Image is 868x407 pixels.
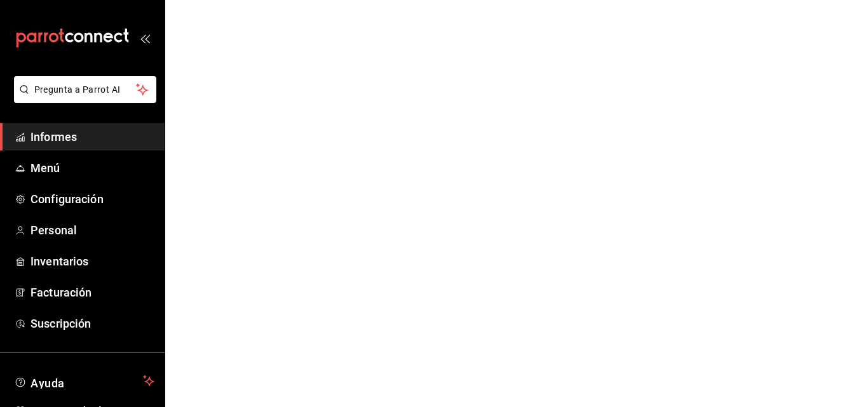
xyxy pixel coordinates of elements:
[140,33,150,43] button: abrir_cajón_menú
[31,286,92,299] font: Facturación
[31,377,65,390] font: Ayuda
[31,161,60,175] font: Menú
[31,192,104,206] font: Configuración
[14,76,156,103] button: Pregunta a Parrot AI
[31,317,91,330] font: Suscripción
[31,255,88,268] font: Inventarios
[31,224,77,237] font: Personal
[34,84,121,95] font: Pregunta a Parrot AI
[9,92,156,105] a: Pregunta a Parrot AI
[31,130,77,143] font: Informes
